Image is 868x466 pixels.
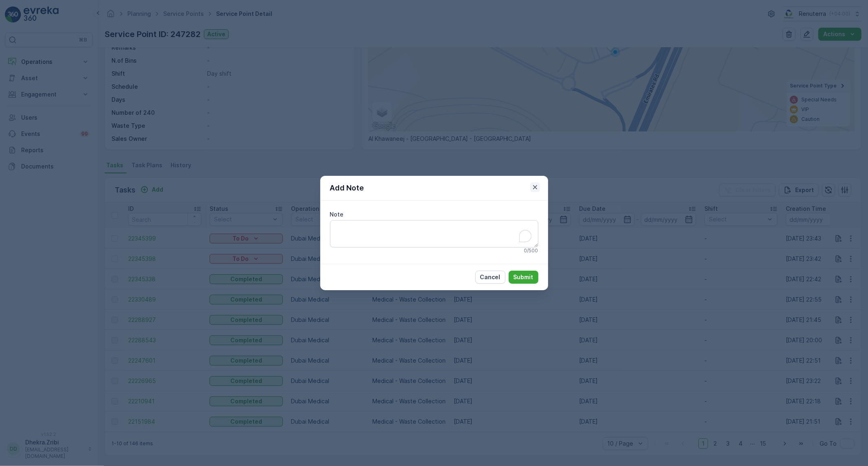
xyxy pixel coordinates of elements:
[475,271,505,284] button: Cancel
[330,182,364,194] p: Add Note
[514,273,533,281] p: Submit
[524,247,538,254] p: 0 / 500
[480,273,501,281] p: Cancel
[509,271,538,284] button: Submit
[330,220,538,247] textarea: To enrich screen reader interactions, please activate Accessibility in Grammarly extension settings
[330,211,344,218] label: Note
